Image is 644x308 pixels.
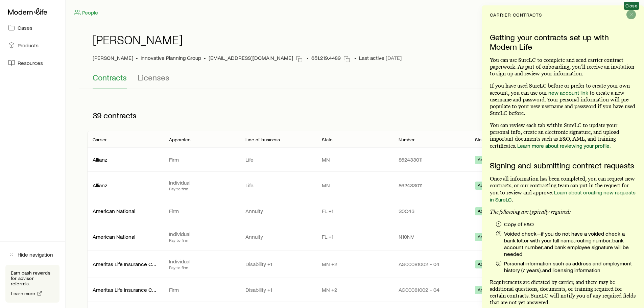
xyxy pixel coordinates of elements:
[311,54,341,65] p: 651.219.4489
[169,186,235,191] p: Pay to firm
[93,156,158,163] p: Allianz
[386,54,402,61] span: [DATE]
[93,286,158,293] p: Ameritas Life Insurance Corp. (Ameritas)
[93,54,133,65] span: [PERSON_NAME]
[5,55,59,70] a: Resources
[5,20,59,35] a: Cases
[490,209,636,215] p: The following are typically required:
[18,251,53,258] span: Hide navigation
[245,156,311,163] p: Life
[5,247,59,262] button: Hide navigation
[169,208,235,214] p: Firm
[93,233,158,240] p: American National
[399,286,464,293] p: AG00081002 - 04
[322,182,387,189] p: MN
[548,89,588,96] a: new account link
[490,189,636,203] a: Learn about creating new requests in SureLC
[399,208,464,214] p: S0C43
[5,265,59,303] div: Earn cash rewards for advisor referrals.Learn more
[11,291,35,296] span: Learn more
[11,270,54,286] p: Earn cash rewards for advisor referrals.
[93,208,158,214] p: American National
[517,142,611,149] a: Learn more about reviewing your profile.
[245,182,311,189] p: Life
[504,260,636,274] p: Personal information such as address and employment history (7 years), and licensing information
[490,82,636,117] p: If you have used SureLC before or prefer to create your own account, you can use our to create a ...
[18,60,43,66] span: Resources
[103,111,137,120] span: contracts
[169,258,235,265] p: Individual
[136,54,138,65] span: •
[475,137,488,142] p: Status
[245,286,311,293] p: Disability +1
[18,42,39,49] span: Products
[478,157,491,164] span: Active
[399,182,464,189] p: 862433011
[490,57,636,77] p: You can use SureLC to complete and send carrier contract paperwork. As part of onboarding, you’ll...
[93,33,183,46] h1: [PERSON_NAME]
[322,137,333,142] p: State
[169,237,235,243] p: Pay to firm
[478,208,491,215] span: Active
[169,231,235,237] p: Individual
[399,261,464,267] p: AG00081002 - 04
[18,24,32,31] span: Cases
[93,111,101,120] span: 39
[209,54,293,65] p: [EMAIL_ADDRESS][DOMAIN_NAME]
[478,183,491,190] span: Active
[169,179,235,186] p: Individual
[169,265,235,270] p: Pay to firm
[490,122,636,149] p: You can review each tab within SureLC to update your personal info, create an electronic signatur...
[490,161,636,170] h3: Signing and submitting contract requests
[504,221,636,228] p: Copy of E&O
[204,54,206,65] span: •
[169,156,235,163] p: Firm
[498,221,499,227] p: 1
[625,3,638,8] span: Close
[322,156,387,163] p: MN
[322,233,387,240] p: FL +1
[504,230,636,257] p: Voided check—if you do not have a voided check, a bank letter with your full name, routing number...
[169,286,235,293] p: Firm
[478,287,491,294] span: Active
[141,54,201,65] div: Innovative Planning Group
[626,10,636,19] button: Close
[322,208,387,214] p: FL +1
[245,137,280,142] p: Line of business
[93,73,617,89] div: Contracting sub-page tabs
[490,175,636,203] p: Once all information has been completed, you can request new contracts, or our contracting team c...
[322,286,387,293] p: MN +2
[497,260,500,266] p: 3
[490,12,542,18] p: Carrier contracts
[245,208,311,214] p: Annuity
[399,233,464,240] p: N10NV
[478,234,491,241] span: Active
[5,38,59,53] a: Products
[307,54,309,65] span: •
[74,9,98,17] a: People
[354,54,356,65] span: •
[93,73,127,82] span: Contracts
[490,32,636,51] h3: Getting your contracts set up with Modern Life
[490,279,636,306] p: Requirements are dictated by carrier, and there may be additional questions, documents, or traini...
[399,137,415,142] p: Number
[245,261,311,267] p: Disability +1
[399,156,464,163] p: 862433011
[138,73,169,82] span: Licenses
[478,261,491,268] span: Active
[498,231,500,236] p: 2
[93,261,158,267] p: Ameritas Life Insurance Corp. (Ameritas)
[93,182,158,189] p: Allianz
[359,54,402,65] span: Last active
[245,233,311,240] p: Annuity
[322,261,387,267] p: MN +2
[93,137,107,142] p: Carrier
[169,137,191,142] p: Appointee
